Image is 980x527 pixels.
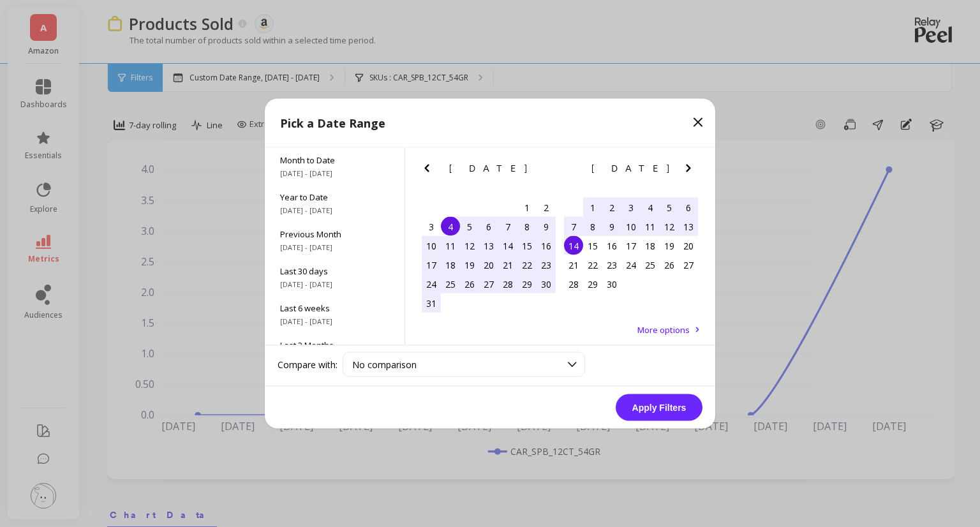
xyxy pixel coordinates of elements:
[561,161,582,181] button: Previous Month
[460,217,479,236] div: Choose Tuesday, August 5th, 2025
[422,198,556,313] div: month 2025-08
[660,236,679,255] div: Choose Friday, September 19th, 2025
[637,324,690,336] span: More options
[591,163,671,174] span: [DATE]
[498,217,517,236] div: Choose Thursday, August 7th, 2025
[460,274,479,293] div: Choose Tuesday, August 26th, 2025
[479,274,498,293] div: Choose Wednesday, August 27th, 2025
[280,265,389,277] span: Last 30 days
[460,255,479,274] div: Choose Tuesday, August 19th, 2025
[498,236,517,255] div: Choose Thursday, August 14th, 2025
[660,217,679,236] div: Choose Friday, September 12th, 2025
[449,163,529,174] span: [DATE]
[679,255,698,274] div: Choose Saturday, September 27th, 2025
[621,236,641,255] div: Choose Wednesday, September 17th, 2025
[616,394,702,421] button: Apply Filters
[583,236,602,255] div: Choose Monday, September 15th, 2025
[641,236,660,255] div: Choose Thursday, September 18th, 2025
[280,191,389,203] span: Year to Date
[564,217,583,236] div: Choose Sunday, September 7th, 2025
[280,205,389,216] span: [DATE] - [DATE]
[280,339,389,351] span: Last 3 Months
[537,236,556,255] div: Choose Saturday, August 16th, 2025
[537,255,556,274] div: Choose Saturday, August 23rd, 2025
[564,236,583,255] div: Choose Sunday, September 14th, 2025
[564,198,698,293] div: month 2025-09
[517,198,537,217] div: Choose Friday, August 1st, 2025
[602,198,621,217] div: Choose Tuesday, September 2nd, 2025
[621,255,641,274] div: Choose Wednesday, September 24th, 2025
[479,255,498,274] div: Choose Wednesday, August 20th, 2025
[602,217,621,236] div: Choose Tuesday, September 9th, 2025
[280,154,389,166] span: Month to Date
[422,274,441,293] div: Choose Sunday, August 24th, 2025
[278,358,338,371] label: Compare with:
[498,274,517,293] div: Choose Thursday, August 28th, 2025
[621,217,641,236] div: Choose Wednesday, September 10th, 2025
[602,255,621,274] div: Choose Tuesday, September 23rd, 2025
[498,255,517,274] div: Choose Thursday, August 21st, 2025
[660,198,679,217] div: Choose Friday, September 5th, 2025
[583,274,602,293] div: Choose Monday, September 29th, 2025
[602,274,621,293] div: Choose Tuesday, September 30th, 2025
[280,228,389,240] span: Previous Month
[422,236,441,255] div: Choose Sunday, August 10th, 2025
[422,255,441,274] div: Choose Sunday, August 17th, 2025
[280,279,389,290] span: [DATE] - [DATE]
[441,255,460,274] div: Choose Monday, August 18th, 2025
[352,359,417,371] span: No comparison
[583,217,602,236] div: Choose Monday, September 8th, 2025
[517,274,537,293] div: Choose Friday, August 29th, 2025
[583,255,602,274] div: Choose Monday, September 22nd, 2025
[621,198,641,217] div: Choose Wednesday, September 3rd, 2025
[537,217,556,236] div: Choose Saturday, August 9th, 2025
[280,242,389,253] span: [DATE] - [DATE]
[660,255,679,274] div: Choose Friday, September 26th, 2025
[441,274,460,293] div: Choose Monday, August 25th, 2025
[537,198,556,217] div: Choose Saturday, August 2nd, 2025
[479,217,498,236] div: Choose Wednesday, August 6th, 2025
[460,236,479,255] div: Choose Tuesday, August 12th, 2025
[479,236,498,255] div: Choose Wednesday, August 13th, 2025
[517,217,537,236] div: Choose Friday, August 8th, 2025
[679,217,698,236] div: Choose Saturday, September 13th, 2025
[679,198,698,217] div: Choose Saturday, September 6th, 2025
[280,114,385,132] p: Pick a Date Range
[641,217,660,236] div: Choose Thursday, September 11th, 2025
[602,236,621,255] div: Choose Tuesday, September 16th, 2025
[583,198,602,217] div: Choose Monday, September 1st, 2025
[564,274,583,293] div: Choose Sunday, September 28th, 2025
[280,168,389,179] span: [DATE] - [DATE]
[641,198,660,217] div: Choose Thursday, September 4th, 2025
[641,255,660,274] div: Choose Thursday, September 25th, 2025
[422,217,441,236] div: Choose Sunday, August 3rd, 2025
[280,316,389,327] span: [DATE] - [DATE]
[419,161,440,181] button: Previous Month
[679,236,698,255] div: Choose Saturday, September 20th, 2025
[280,302,389,314] span: Last 6 weeks
[517,236,537,255] div: Choose Friday, August 15th, 2025
[441,217,460,236] div: Choose Monday, August 4th, 2025
[537,274,556,293] div: Choose Saturday, August 30th, 2025
[422,293,441,313] div: Choose Sunday, August 31st, 2025
[517,255,537,274] div: Choose Friday, August 22nd, 2025
[564,255,583,274] div: Choose Sunday, September 21st, 2025
[681,161,701,181] button: Next Month
[538,161,559,181] button: Next Month
[441,236,460,255] div: Choose Monday, August 11th, 2025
